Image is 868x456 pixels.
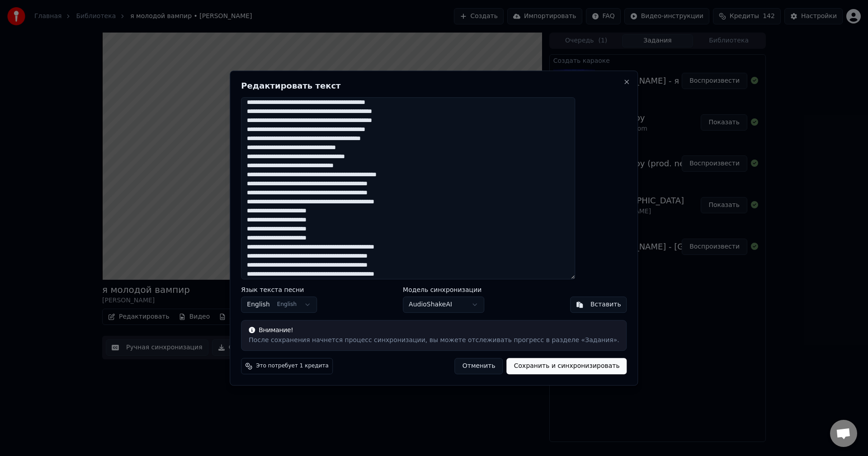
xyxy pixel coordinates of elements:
button: Сохранить и синхронизировать [507,358,627,374]
div: Внимание! [249,326,619,335]
div: После сохранения начнется процесс синхронизации, вы можете отслеживать прогресс в разделе «Задания». [249,336,619,345]
label: Язык текста песни [241,287,317,293]
div: Вставить [590,300,621,309]
label: Модель синхронизации [403,287,484,293]
span: Это потребует 1 кредита [256,362,329,370]
button: Отменить [455,358,503,374]
h2: Редактировать текст [241,82,627,90]
button: Вставить [570,296,627,313]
